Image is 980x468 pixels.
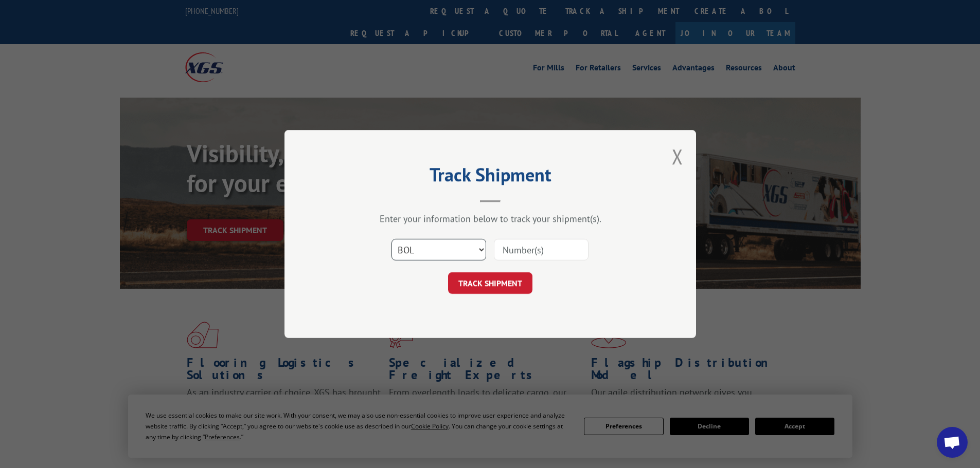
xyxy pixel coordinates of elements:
input: Number(s) [494,239,589,260]
button: Close modal [672,143,683,170]
h2: Track Shipment [336,167,645,187]
div: Enter your information below to track your shipment(s). [336,213,645,224]
div: Open chat [937,427,968,458]
button: TRACK SHIPMENT [448,272,532,294]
